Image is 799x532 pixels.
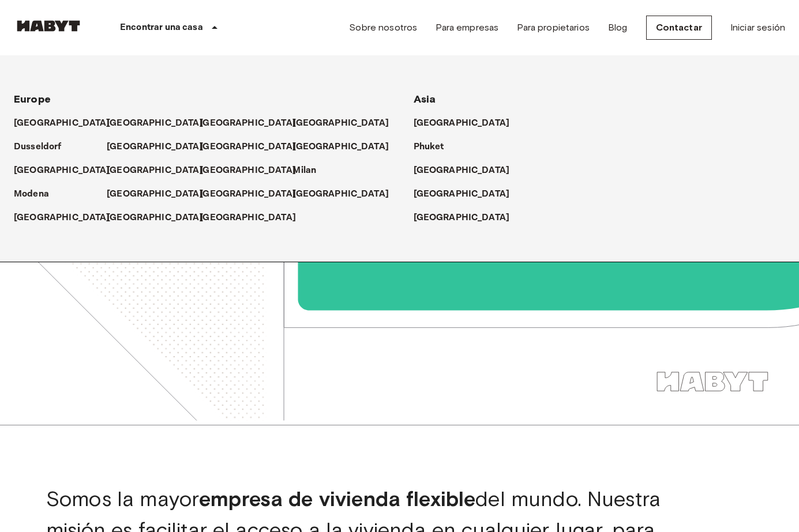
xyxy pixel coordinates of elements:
[292,116,400,130] a: [GEOGRAPHIC_DATA]
[200,211,307,225] a: [GEOGRAPHIC_DATA]
[14,164,122,178] a: [GEOGRAPHIC_DATA]
[107,187,215,201] a: [GEOGRAPHIC_DATA]
[517,21,590,35] a: Para propietarios
[414,93,436,105] span: Asia
[14,116,122,130] a: [GEOGRAPHIC_DATA]
[414,164,522,178] a: [GEOGRAPHIC_DATA]
[14,140,62,154] p: Dusseldorf
[414,116,522,130] a: [GEOGRAPHIC_DATA]
[349,21,417,35] a: Sobre nosotros
[14,164,110,178] p: [GEOGRAPHIC_DATA]
[292,116,389,130] p: [GEOGRAPHIC_DATA]
[414,187,522,201] a: [GEOGRAPHIC_DATA]
[200,116,307,130] a: [GEOGRAPHIC_DATA]
[292,187,400,201] a: [GEOGRAPHIC_DATA]
[14,20,83,32] img: Habyt
[200,164,296,178] p: [GEOGRAPHIC_DATA]
[14,93,51,105] span: Europe
[292,164,316,178] p: Milan
[120,21,203,35] p: Encontrar una casa
[107,164,203,178] p: [GEOGRAPHIC_DATA]
[200,211,296,225] p: [GEOGRAPHIC_DATA]
[14,140,73,154] a: Dusseldorf
[107,211,203,225] p: [GEOGRAPHIC_DATA]
[107,116,203,130] p: [GEOGRAPHIC_DATA]
[292,140,389,154] p: [GEOGRAPHIC_DATA]
[292,164,328,178] a: Milan
[107,187,203,201] p: [GEOGRAPHIC_DATA]
[414,116,510,130] p: [GEOGRAPHIC_DATA]
[107,116,215,130] a: [GEOGRAPHIC_DATA]
[414,140,444,154] p: Phuket
[14,211,122,225] a: [GEOGRAPHIC_DATA]
[200,140,296,154] p: [GEOGRAPHIC_DATA]
[14,187,61,201] a: Modena
[14,116,110,130] p: [GEOGRAPHIC_DATA]
[107,140,203,154] p: [GEOGRAPHIC_DATA]
[200,140,307,154] a: [GEOGRAPHIC_DATA]
[200,187,307,201] a: [GEOGRAPHIC_DATA]
[292,187,389,201] p: [GEOGRAPHIC_DATA]
[414,140,456,154] a: Phuket
[200,164,307,178] a: [GEOGRAPHIC_DATA]
[14,187,49,201] p: Modena
[730,21,785,35] a: Iniciar sesión
[436,21,498,35] a: Para empresas
[199,486,475,511] b: empresa de vivienda flexible
[107,164,215,178] a: [GEOGRAPHIC_DATA]
[414,187,510,201] p: [GEOGRAPHIC_DATA]
[414,211,510,225] p: [GEOGRAPHIC_DATA]
[646,16,712,40] a: Contactar
[414,164,510,178] p: [GEOGRAPHIC_DATA]
[414,211,522,225] a: [GEOGRAPHIC_DATA]
[107,140,215,154] a: [GEOGRAPHIC_DATA]
[200,187,296,201] p: [GEOGRAPHIC_DATA]
[14,211,110,225] p: [GEOGRAPHIC_DATA]
[107,211,215,225] a: [GEOGRAPHIC_DATA]
[200,116,296,130] p: [GEOGRAPHIC_DATA]
[292,140,400,154] a: [GEOGRAPHIC_DATA]
[608,21,628,35] a: Blog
